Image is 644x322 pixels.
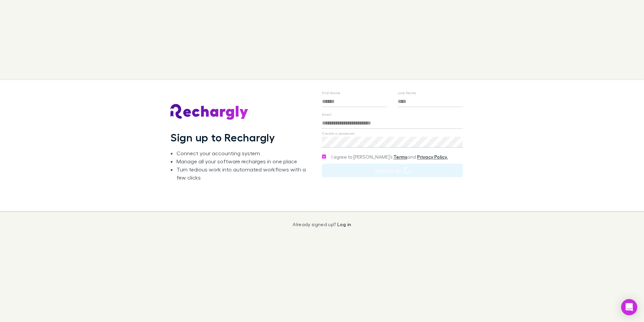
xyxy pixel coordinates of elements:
label: Last Name [398,90,416,96]
h1: Sign up to Rechargly [170,131,275,144]
li: Turn tedious work into automated workflows with a few clicks [176,165,311,182]
label: Email [322,112,331,117]
p: Already signed up? [293,222,351,227]
span: I agree to [PERSON_NAME]’s and [331,154,448,160]
a: Terms [393,154,407,160]
a: Log in [337,221,351,227]
a: Privacy Policy. [417,154,448,160]
li: Connect your accounting system [176,149,311,157]
label: First Name [322,90,341,96]
label: Create a password [322,131,354,136]
li: Manage all your software recharges in one place [176,157,311,165]
div: Open Intercom Messenger [621,299,637,315]
img: Rechargly's Logo [170,104,249,120]
button: Signing up [322,164,463,177]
